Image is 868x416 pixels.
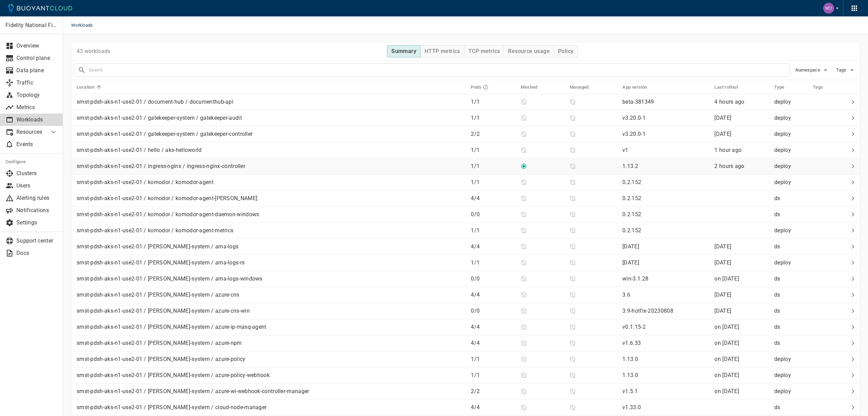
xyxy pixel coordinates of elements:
p: Alerting rules [16,195,57,201]
p: deploy [774,147,807,154]
p: ds [774,404,807,411]
p: 0 / 0 [471,211,515,218]
h5: Tags [813,84,823,90]
p: smst-pdsh-aks-n1-use2-01 / gatekeeper-system / gatekeeper-audit [77,115,242,121]
span: Managed [570,84,598,90]
p: smst-pdsh-aks-n1-use2-01 / [PERSON_NAME]-system / ama-logs [77,243,238,250]
p: ds [774,275,807,282]
p: Fidelity National Financial [5,22,57,29]
img: Mohamed Fouly [823,3,834,14]
span: Namespace [795,67,821,73]
p: smst-pdsh-aks-n1-use2-01 / [PERSON_NAME]-system / azure-npm [77,340,242,347]
p: 3.6 [622,291,630,298]
p: Notifications [16,207,57,214]
p: Docs [16,250,57,257]
span: Pods [471,84,497,90]
p: smst-pdsh-aks-n1-use2-01 / ingress-nginx / ingress-nginx-controller [77,163,245,170]
svg: Running pods in current release / Expected pods [483,84,488,90]
relative-time: on [DATE] [714,275,739,282]
p: v3.20.0-1 [622,131,646,137]
p: Workloads [16,116,57,123]
p: 0.2.152 [622,211,641,218]
p: smst-pdsh-aks-n1-use2-01 / document-hub / documenthub-api [77,99,233,105]
span: Fri, 18 Jul 2025 13:02:59 EDT / Fri, 18 Jul 2025 17:02:59 UTC [714,340,739,346]
p: 1 / 1 [471,356,515,363]
relative-time: 2 hours ago [714,163,744,169]
p: Settings [16,219,57,226]
button: Tags [835,65,857,75]
span: Mon, 08 Sep 2025 11:29:14 EDT / Mon, 08 Sep 2025 15:29:14 UTC [714,131,731,137]
p: 0 / 0 [471,275,515,282]
p: v3.20.0-1 [622,115,646,121]
relative-time: [DATE] [714,291,731,298]
h5: App version [622,84,647,90]
p: smst-pdsh-aks-n1-use2-01 / [PERSON_NAME]-system / azure-cns-win [77,308,250,314]
p: Users [16,182,57,189]
p: deploy [774,163,807,170]
relative-time: [DATE] [714,243,731,250]
p: deploy [774,259,807,266]
p: 0.2.152 [622,195,641,201]
span: Tue, 29 Jul 2025 13:18:57 EDT / Tue, 29 Jul 2025 17:18:57 UTC [714,356,739,362]
h5: Last rollout [714,84,738,90]
p: smst-pdsh-aks-n1-use2-01 / [PERSON_NAME]-system / azure-policy-webhook [77,372,270,379]
h5: Meshed [521,84,537,90]
button: Resource usage [504,45,554,57]
p: 0 / 0 [471,308,515,314]
p: deploy [774,179,807,186]
p: deploy [774,131,807,138]
h5: Managed [570,84,589,90]
p: deploy [774,356,807,363]
span: Mon, 15 Sep 2025 11:04:28 EDT / Mon, 15 Sep 2025 15:04:28 UTC [714,259,731,266]
p: deploy [774,115,807,121]
p: ds [774,211,807,218]
span: Wed, 16 Jul 2025 13:47:54 EDT / Wed, 16 Jul 2025 17:47:54 UTC [714,388,739,394]
p: win-3.1.28 [622,275,648,282]
p: deploy [774,388,807,395]
p: ds [774,195,807,202]
p: smst-pdsh-aks-n1-use2-01 / [PERSON_NAME]-system / azure-wi-webhook-controller-manager [77,388,309,395]
relative-time: on [DATE] [714,372,739,378]
p: 1 / 1 [471,227,515,234]
h4: Policy [558,48,573,55]
p: 0.2.152 [622,227,641,234]
p: smst-pdsh-aks-n1-use2-01 / komodor / komodor-agent-daemon-windows [77,211,259,218]
h4: Summary [391,48,416,55]
button: Policy [554,45,578,57]
span: Location [77,84,103,90]
p: ds [774,340,807,347]
relative-time: [DATE] [714,115,731,121]
p: 4 / 4 [471,404,515,411]
relative-time: on [DATE] [714,356,739,362]
span: Mon, 08 Sep 2025 11:29:14 EDT / Mon, 08 Sep 2025 15:29:14 UTC [714,115,731,121]
p: 1.13.0 [622,356,638,362]
p: 1.13.0 [622,372,638,378]
p: Support center [16,237,57,244]
p: v1 [622,147,629,153]
span: Tags [813,84,832,90]
p: smst-pdsh-aks-n1-use2-01 / hello / aks-helloworld [77,147,202,154]
p: v1.33.0 [622,404,641,411]
span: Thu, 18 Sep 2025 11:57:14 EDT / Thu, 18 Sep 2025 15:57:14 UTC [714,147,741,153]
p: Clusters [16,170,57,177]
p: smst-pdsh-aks-n1-use2-01 / [PERSON_NAME]-system / azure-cns [77,291,239,298]
relative-time: [DATE] [714,259,731,266]
button: Summary [387,45,420,57]
p: Events [16,141,57,148]
relative-time: 1 hour ago [714,147,741,153]
h5: Configure [5,159,57,165]
p: [DATE] [622,243,639,250]
p: Topology [16,92,57,99]
relative-time: 4 hours ago [714,99,744,105]
p: Data plane [16,67,57,74]
p: Overview [16,42,57,49]
h5: Type [774,84,785,90]
p: 1 / 1 [471,372,515,379]
input: Search [89,65,790,75]
p: smst-pdsh-aks-n1-use2-01 / [PERSON_NAME]-system / ama-logs-rs [77,259,245,266]
span: Tags [836,67,847,73]
span: Last rollout [714,84,747,90]
p: 1 / 1 [471,115,515,121]
p: smst-pdsh-aks-n1-use2-01 / komodor / komodor-agent-metrics [77,227,233,234]
p: deploy [774,227,807,234]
